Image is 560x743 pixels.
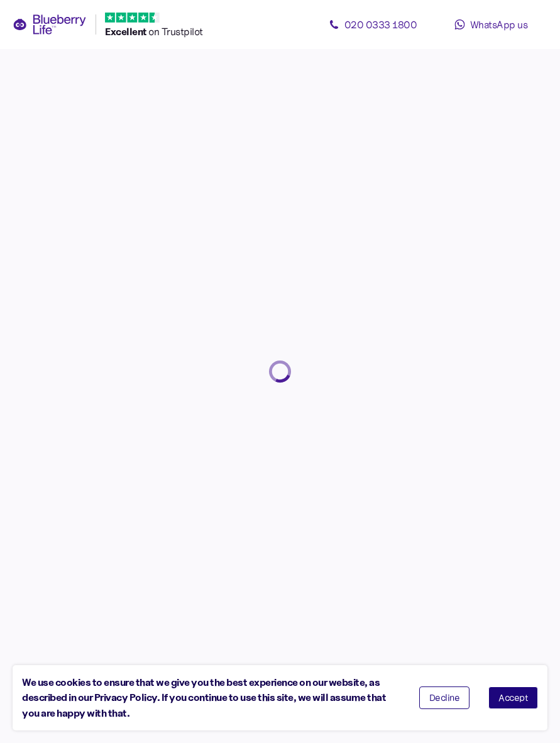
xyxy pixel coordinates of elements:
[419,686,470,709] button: Decline cookies
[344,18,417,31] span: 020 0333 1800
[316,12,429,37] a: 020 0333 1800
[429,693,460,702] span: Decline
[105,25,148,38] span: Excellent ️
[22,675,400,721] div: We use cookies to ensure that we give you the best experience on our website, as described in our...
[148,25,203,38] span: on Trustpilot
[498,693,528,702] span: Accept
[434,12,547,37] a: WhatsApp us
[488,686,538,709] button: Accept cookies
[470,18,528,31] span: WhatsApp us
